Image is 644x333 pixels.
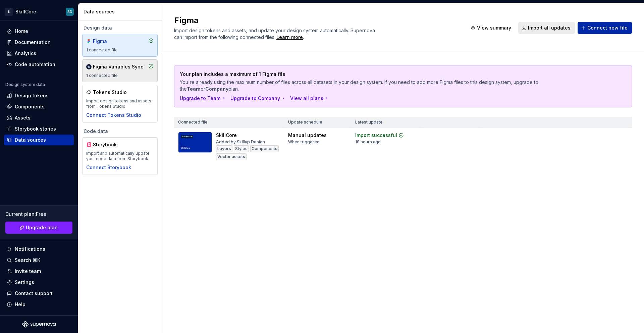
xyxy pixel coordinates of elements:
[82,59,158,82] a: Figma Variables Sync1 connected file
[4,299,74,310] button: Help
[5,211,72,218] div: Current plan : Free
[216,153,247,160] div: Vector assets
[1,4,76,19] button: SSkillCoreSD
[93,89,127,96] div: Tokens Studio
[15,268,41,275] div: Invite team
[288,132,327,139] div: Manual updates
[528,25,571,31] span: Import all updates
[174,117,284,128] th: Connected file
[4,48,74,59] a: Analytics
[5,82,45,87] div: Design system data
[216,132,237,139] div: SkillCore
[15,114,31,121] div: Assets
[82,137,158,175] a: StorybookImport and automatically update your code data from Storybook.Connect Storybook
[86,151,154,161] div: Import and automatically update your code data from Storybook.
[22,321,56,328] svg: Supernova Logo
[467,22,516,34] button: View summary
[82,128,158,135] div: Code data
[4,37,74,48] a: Documentation
[276,34,303,41] a: Learn more
[180,95,226,102] button: Upgrade to Team
[67,9,72,14] div: SD
[518,22,575,34] button: Import all updates
[93,38,125,45] div: Figma
[174,28,376,40] span: Import design tokens and assets, and update your design system automatically. Supernova can impor...
[86,112,141,118] button: Connect Tokens Studio
[84,8,159,15] div: Data sources
[15,290,53,297] div: Contact support
[250,145,279,152] div: Components
[82,34,158,57] a: Figma1 connected file
[4,90,74,101] a: Design tokens
[15,137,46,143] div: Data sources
[284,117,351,128] th: Update schedule
[15,301,25,308] div: Help
[15,103,45,110] div: Components
[174,15,459,26] h2: Figma
[4,112,74,123] a: Assets
[355,139,381,145] div: 18 hours ago
[26,224,58,231] span: Upgrade plan
[4,266,74,277] a: Invite team
[4,288,74,299] button: Contact support
[15,61,55,68] div: Code automation
[230,95,286,102] button: Upgrade to Company
[187,86,201,92] b: Team
[82,85,158,123] a: Tokens StudioImport design tokens and assets from Tokens StudioConnect Tokens Studio
[4,59,74,70] a: Code automation
[351,117,421,128] th: Latest update
[15,50,36,57] div: Analytics
[93,141,125,148] div: Storybook
[15,246,45,252] div: Notifications
[15,8,36,15] div: SkillCore
[15,279,34,286] div: Settings
[5,222,72,234] a: Upgrade plan
[4,135,74,145] a: Data sources
[355,132,397,139] div: Import successful
[86,98,154,109] div: Import design tokens and assets from Tokens Studio
[290,95,329,102] button: View all plans
[4,124,74,134] a: Storybook stories
[4,244,74,254] button: Notifications
[578,22,632,34] button: Connect new file
[180,71,579,78] p: Your plan includes a maximum of 1 Figma file
[93,63,143,70] div: Figma Variables Sync
[587,25,628,31] span: Connect new file
[5,8,13,16] div: S
[216,139,265,145] div: Added by Skillup Design
[15,39,51,46] div: Documentation
[15,257,40,264] div: Search ⌘K
[180,79,579,92] p: You're already using the maximum number of files across all datasets in your design system. If yo...
[4,101,74,112] a: Components
[15,92,49,99] div: Design tokens
[216,145,232,152] div: Layers
[4,255,74,266] button: Search ⌘K
[205,86,228,92] b: Company
[86,47,154,53] div: 1 connected file
[4,26,74,37] a: Home
[234,145,249,152] div: Styles
[15,126,56,132] div: Storybook stories
[82,25,158,31] div: Design data
[288,139,320,145] div: When triggered
[4,277,74,288] a: Settings
[15,28,28,35] div: Home
[477,25,511,31] span: View summary
[86,73,154,78] div: 1 connected file
[86,164,131,171] button: Connect Storybook
[275,35,304,40] span: .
